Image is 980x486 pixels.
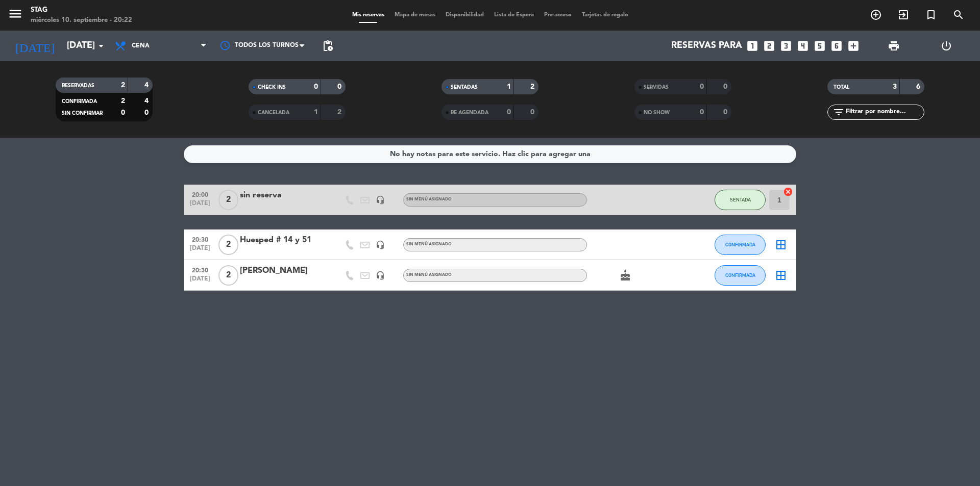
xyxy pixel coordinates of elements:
[337,83,344,90] strong: 0
[619,269,631,282] i: cake
[62,99,97,104] span: CONFIRMADA
[8,6,23,21] i: menu
[121,82,125,89] strong: 2
[870,9,882,21] i: add_circle_outline
[644,110,670,115] span: NO SHOW
[218,265,238,286] span: 2
[376,271,385,280] i: headset_mic
[530,83,536,90] strong: 2
[95,40,107,52] i: arrow_drop_down
[31,5,132,15] div: STAG
[507,109,511,116] strong: 0
[144,97,151,105] strong: 4
[845,107,924,118] input: Filtrar por nombre...
[746,39,759,53] i: looks_one
[925,9,937,21] i: turned_in_not
[389,12,440,18] span: Mapa de mesas
[530,109,536,116] strong: 0
[314,83,318,90] strong: 0
[783,187,793,197] i: cancel
[830,39,843,53] i: looks_6
[347,12,389,18] span: Mis reservas
[187,275,213,287] span: [DATE]
[539,12,577,18] span: Pre-acceso
[671,41,742,51] span: Reservas para
[897,9,910,21] i: exit_to_app
[62,111,103,116] span: SIN CONFIRMAR
[322,40,334,52] span: pending_actions
[218,235,238,255] span: 2
[847,39,860,53] i: add_box
[952,9,965,21] i: search
[700,109,704,116] strong: 0
[406,197,452,201] span: Sin menú asignado
[489,12,539,18] span: Lista de Espera
[337,109,344,116] strong: 2
[700,83,704,90] strong: 0
[390,148,591,160] div: No hay notas para este servicio. Haz clic para agregar una
[62,83,94,88] span: RESERVADAS
[314,109,318,116] strong: 1
[893,83,897,90] strong: 3
[218,190,238,210] span: 2
[8,35,62,57] i: [DATE]
[8,6,23,25] button: menu
[507,83,511,90] strong: 1
[187,233,213,245] span: 20:30
[796,39,810,53] i: looks_4
[240,264,327,277] div: [PERSON_NAME]
[187,188,213,200] span: 20:00
[730,197,751,202] span: SENTADA
[258,110,289,115] span: CANCELADA
[715,265,766,286] button: CONFIRMADA
[144,82,151,89] strong: 4
[132,42,150,49] span: Cena
[121,97,125,105] strong: 2
[916,83,922,90] strong: 6
[725,272,755,278] span: CONFIRMADA
[406,273,452,277] span: Sin menú asignado
[775,239,787,251] i: border_all
[813,39,826,53] i: looks_5
[763,39,776,53] i: looks_two
[832,106,845,118] i: filter_list
[723,109,729,116] strong: 0
[376,195,385,204] i: headset_mic
[888,40,900,52] span: print
[121,109,125,116] strong: 0
[940,40,952,52] i: power_settings_new
[258,85,286,90] span: CHECK INS
[715,190,766,210] button: SENTADA
[187,245,213,257] span: [DATE]
[240,234,327,247] div: Huesped # 14 y 51
[406,242,452,246] span: Sin menú asignado
[775,269,787,282] i: border_all
[451,110,488,115] span: RE AGENDADA
[577,12,633,18] span: Tarjetas de regalo
[187,200,213,212] span: [DATE]
[451,85,478,90] span: SENTADAS
[144,109,151,116] strong: 0
[187,264,213,275] span: 20:30
[31,15,132,25] div: miércoles 10. septiembre - 20:22
[440,12,489,18] span: Disponibilidad
[725,242,755,247] span: CONFIRMADA
[834,85,849,90] span: TOTAL
[376,240,385,249] i: headset_mic
[240,189,327,202] div: sin reserva
[723,83,729,90] strong: 0
[644,85,669,90] span: SERVIDAS
[920,31,972,61] div: LOG OUT
[779,39,793,53] i: looks_3
[715,235,766,255] button: CONFIRMADA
